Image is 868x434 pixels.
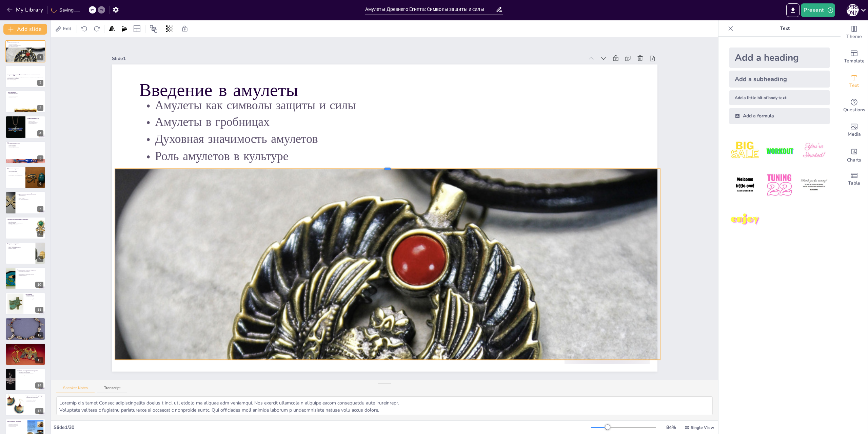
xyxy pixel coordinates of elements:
span: Text [849,82,859,89]
div: Add charts and graphs [841,143,868,167]
div: 12 [35,332,43,338]
p: Значение амулетов [7,97,43,98]
div: Add ready made slides [841,45,868,69]
p: Символика амулетов [27,117,43,119]
p: Амулеты в погребальных практиках [7,218,34,220]
p: Контекст использования [7,425,25,426]
p: Разнообразие амулетов [7,93,43,94]
p: Современное использование [17,271,43,272]
button: Speaker Notes [56,386,95,393]
p: Влияние на моду [17,374,43,376]
p: Амулеты в гробницах [139,113,630,130]
div: 1 [37,54,43,60]
div: 1 [5,40,45,62]
div: 3 [5,91,45,113]
div: Add a table [841,167,868,191]
div: Add a little bit of body text [729,90,830,105]
button: My Library [5,4,46,15]
div: 13 [5,343,45,365]
p: Углубление понимания [7,324,43,325]
p: Современное значение амулетов [17,269,43,271]
p: Типы амулетов [7,92,43,94]
p: Ритуальная значимость [27,122,43,123]
div: Slide 1 / 30 [54,424,591,431]
p: Амулеты для всех [17,195,43,196]
div: Add text boxes [841,69,868,94]
p: Божественная защита [7,244,34,246]
p: Важность амулетов [25,295,43,296]
p: Долговечность символов [17,376,43,377]
p: Культурное наследие [25,297,43,299]
p: Использование амулетов в ритуалах [7,175,23,176]
p: Обсуждение амулетов [7,320,43,321]
div: 15 [5,393,45,416]
div: 2 [37,80,43,86]
p: Разнообразие материалов [7,143,43,145]
p: Амулеты в массовой культуре [25,395,43,397]
p: Значение выбора материала [7,147,43,148]
p: Generated with [URL] [7,79,43,80]
p: Влияние на культуру [17,275,43,276]
p: Личный опыт [7,321,43,323]
p: Многогранность значений [7,322,43,324]
p: Золото как символ [7,145,43,146]
p: Роль амулетов в культуре [139,147,630,164]
p: Text [736,20,834,37]
p: Популярность среди аудитории [25,398,43,400]
p: Использование в ювелирных изделиях [17,373,43,374]
span: Table [848,180,860,187]
div: Add a heading [729,48,830,68]
p: Ритуальная практика [7,246,34,247]
div: А [PERSON_NAME] [847,4,859,16]
p: Анх как символ жизни [7,171,23,172]
div: Add images, graphics, shapes or video [841,118,868,143]
img: 1.jpeg [729,135,761,167]
div: 9 [5,242,45,264]
p: Ритуалы и амулеты [7,243,34,245]
img: 3.jpeg [798,135,830,167]
div: 13 [35,357,43,363]
p: Амулеты как символы защиты и силы [139,96,630,113]
img: 6.jpeg [798,169,830,201]
img: 5.jpeg [764,169,795,201]
p: Разнообразие амулетов [7,224,34,226]
p: Рекомендуемые книги [7,345,43,346]
div: 14 [5,368,45,391]
button: Transcript [97,386,127,393]
p: Роль амулетов в культуре [17,199,43,200]
p: Стекло и керамика [7,146,43,147]
p: Символические амулеты [7,95,43,97]
p: Углубление знаний [7,426,25,428]
p: Введение в амулеты [139,77,630,103]
p: Защита и удача [17,198,43,199]
div: 10 [35,282,43,288]
div: 11 [5,293,45,315]
p: Влияние на искусство [25,401,43,402]
p: Известные амулеты [7,168,23,170]
div: 15 [35,408,43,414]
img: 4.jpeg [729,169,761,201]
div: 2 [5,65,45,88]
button: А [PERSON_NAME] [847,3,859,17]
div: 10 [5,267,45,289]
div: 8 [5,217,45,239]
textarea: Loremip d sitamet Consec adipiscingelits doeius t inci, utl etdolo ma aliquae adm veniamqui. Nos ... [56,396,713,415]
p: Вдохновение для художников [17,372,43,373]
p: Защитные амулеты [7,94,43,95]
strong: Амулеты Древнего Египта: Символы защиты и силы [7,74,40,76]
p: Библиотеки как источник [7,348,43,349]
p: Символы веры [17,196,43,198]
p: Значение исследований [7,423,25,425]
div: 3 [37,105,43,111]
p: Вопросы и обсуждение [7,319,43,321]
button: Export to PowerPoint [786,3,800,17]
p: Углубление знаний [7,349,43,350]
p: Духовная значимость амулетов [7,45,43,46]
p: Уникальная символика [27,119,43,121]
p: Духовная значимость амулетов [139,130,630,147]
div: 4 [37,130,43,136]
span: Theme [846,33,862,40]
p: Глубина верований [25,296,43,297]
span: Edit [62,25,73,32]
p: Традиционные и современные амулеты [17,273,43,275]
